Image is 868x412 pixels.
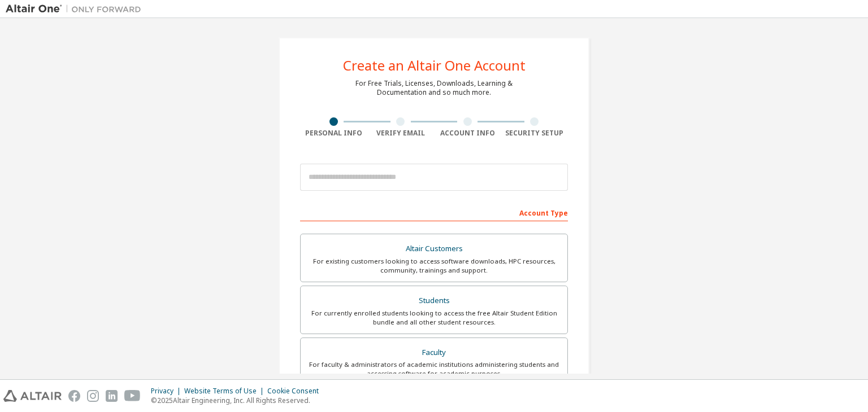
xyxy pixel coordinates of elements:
div: Verify Email [367,129,435,138]
div: Students [307,293,561,309]
img: altair_logo.svg [3,390,62,402]
p: © 2025 Altair Engineering, Inc. All Rights Reserved. [151,396,325,405]
div: Cookie Consent [267,387,325,396]
div: Account Type [300,203,568,221]
div: Website Terms of Use [184,387,267,396]
div: Create an Altair One Account [343,59,526,72]
img: linkedin.svg [106,390,118,402]
div: For Free Trials, Licenses, Downloads, Learning & Documentation and so much more. [355,79,513,97]
div: Privacy [151,387,184,396]
div: For faculty & administrators of academic institutions administering students and accessing softwa... [307,360,561,378]
img: youtube.svg [124,390,141,402]
div: For existing customers looking to access software downloads, HPC resources, community, trainings ... [307,257,561,275]
img: Altair One [6,3,147,15]
div: Altair Customers [307,241,561,257]
div: Account Info [434,129,501,138]
div: Personal Info [300,129,367,138]
div: Security Setup [501,129,568,138]
img: instagram.svg [87,390,99,402]
img: facebook.svg [68,390,80,402]
div: Faculty [307,345,561,361]
div: For currently enrolled students looking to access the free Altair Student Edition bundle and all ... [307,309,561,327]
